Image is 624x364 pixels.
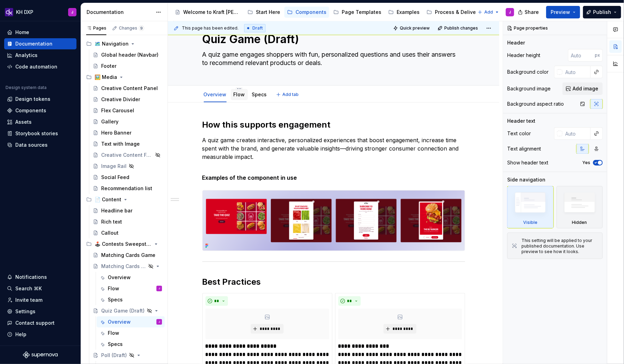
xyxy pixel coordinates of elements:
[90,49,165,60] a: Global header (Navbar)
[97,316,165,327] a: OverviewJ
[95,74,117,81] div: 🖼️ Media
[572,220,587,225] div: Hidden
[15,119,32,126] div: Assets
[182,25,238,31] span: This page has been edited.
[4,317,76,329] button: Contact support
[15,308,35,315] div: Settings
[507,39,525,46] div: Header
[172,5,474,19] div: Page tree
[83,72,165,83] div: 🖼️ Media
[101,118,119,125] div: Gallery
[90,172,165,183] a: Social Feed
[101,174,129,181] div: Social Feed
[119,25,144,31] div: Changes
[90,83,165,94] a: Creative Content Panel
[4,116,76,128] a: Assets
[4,61,76,72] a: Code automation
[15,285,42,292] div: Search ⌘K
[476,7,502,17] button: Add
[90,116,165,127] a: Gallery
[256,9,280,16] div: Start Here
[101,63,116,70] div: Footer
[97,283,165,294] a: FlowJ
[4,38,76,49] a: Documentation
[202,136,465,161] p: A quiz game creates interactive, personalized experiences that boost engagement, increase time sp...
[90,183,165,194] a: Recommendation list
[108,274,131,281] div: Overview
[97,327,165,339] a: Flow
[252,25,263,31] span: Draft
[101,152,153,159] div: Creative Content Feed
[90,250,165,261] a: Matching Cards Game
[234,91,245,97] a: Flow
[593,9,611,16] span: Publish
[521,238,598,254] div: This setting will be applied to your published documentation. Use preview to see how it looks.
[101,252,155,259] div: Matching Cards Game
[101,140,140,147] div: Text with Image
[172,7,243,18] a: Welcome to Kraft [PERSON_NAME]
[101,307,145,314] div: Quiz Game (Draft)
[507,159,548,166] div: Show header text
[202,174,297,181] strong: Examples of the component in use
[4,329,76,340] button: Help
[101,51,159,58] div: Global header (Navbar)
[386,7,422,18] a: Examples
[15,130,58,137] div: Storybook stories
[139,25,144,31] span: 9
[202,119,465,130] h2: How this supports engagement
[90,205,165,216] a: Headline bar
[391,23,433,33] button: Quick preview
[400,25,430,31] span: Quick preview
[4,283,76,294] button: Search ⌘K
[436,23,481,33] button: Publish changes
[274,90,302,99] button: Add tab
[231,87,248,102] div: Flow
[435,9,491,16] div: Process & Deliverables
[90,127,165,138] a: Hero Banner
[87,9,152,16] div: Documentation
[444,25,478,31] span: Publish changes
[4,105,76,116] a: Components
[4,272,76,283] button: Notifications
[15,107,46,114] div: Components
[101,207,132,214] div: Headline bar
[525,9,539,16] span: Share
[507,130,531,137] div: Text color
[342,9,381,16] div: Page Templates
[5,8,13,16] img: 0784b2da-6f85-42e6-8793-4468946223dc.png
[562,82,603,95] button: Add image
[583,6,621,18] button: Publish
[295,9,326,16] div: Components
[108,285,119,292] div: Flow
[507,176,545,183] div: Side navigation
[595,52,600,58] p: px
[514,6,543,18] button: Share
[562,66,591,78] input: Auto
[90,138,165,149] a: Text with Image
[424,7,494,18] a: Process & Deliverables
[86,25,106,31] div: Pages
[507,100,564,107] div: Background aspect ratio
[252,91,267,97] a: Specs
[90,227,165,238] a: Callout
[101,96,140,103] div: Creative Divider
[331,7,384,18] a: Page Templates
[15,63,57,70] div: Code automation
[90,149,165,161] a: Creative Content Feed
[202,277,261,287] strong: Best Practices
[97,272,165,283] a: Overview
[90,261,165,272] a: Matching Cards Game (Draft)
[101,229,119,236] div: Callout
[397,9,420,16] div: Examples
[101,107,134,114] div: Flex Carousel
[23,351,58,358] svg: Supernova Logo
[83,38,165,49] div: 🗺️ Navigation
[15,29,29,36] div: Home
[95,40,129,47] div: 🗺️ Navigation
[204,91,227,97] a: Overview
[90,216,165,227] a: Rich text
[203,191,465,251] img: 1f862b8d-793e-40ed-a90d-009aff58d34e.png
[573,85,598,92] span: Add image
[201,87,229,102] div: Overview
